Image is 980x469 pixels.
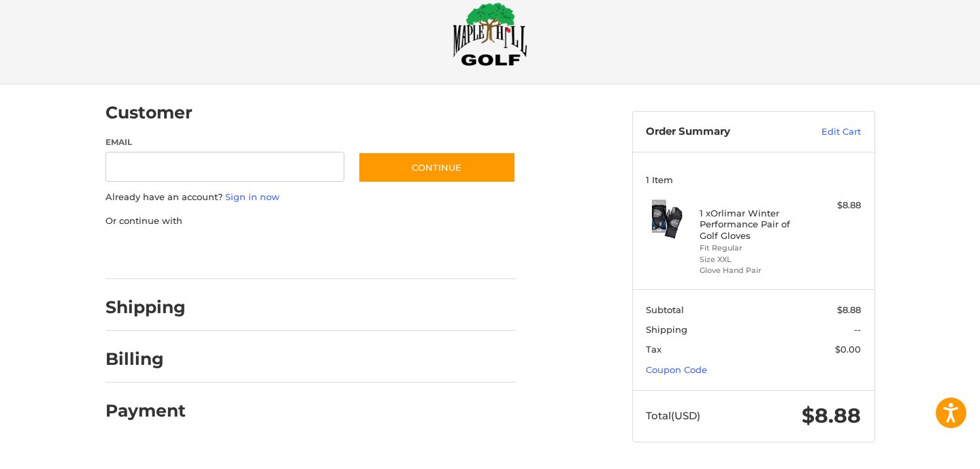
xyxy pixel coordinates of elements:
h2: Shipping [105,297,186,318]
h2: Billing [105,349,185,370]
iframe: PayPal-paypal [101,241,203,265]
li: Fit Regular [700,242,804,254]
h2: Payment [105,400,186,421]
h3: Order Summary [646,125,792,139]
a: Sign in now [225,191,280,202]
a: Coupon Code [646,364,707,375]
p: Already have an account? [105,191,516,204]
li: Size XXL [700,254,804,265]
span: Tax [646,344,661,355]
label: Email [105,136,345,148]
h3: 1 Item [646,174,861,185]
span: Total (USD) [646,409,700,422]
span: $8.88 [802,403,861,428]
span: Subtotal [646,304,684,315]
h4: 1 x Orlimar Winter Performance Pair of Golf Gloves [700,208,804,241]
li: Glove Hand Pair [700,265,804,276]
h2: Customer [105,102,193,123]
iframe: PayPal-venmo [331,241,434,265]
p: Or continue with [105,214,516,228]
iframe: PayPal-paylater [216,241,318,265]
span: $0.00 [835,344,861,355]
div: $8.88 [807,199,861,212]
span: $8.88 [837,304,861,315]
a: Edit Cart [792,125,861,139]
button: Continue [358,152,516,183]
span: -- [854,324,861,335]
img: Maple Hill Golf [453,2,527,66]
span: Shipping [646,324,687,335]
